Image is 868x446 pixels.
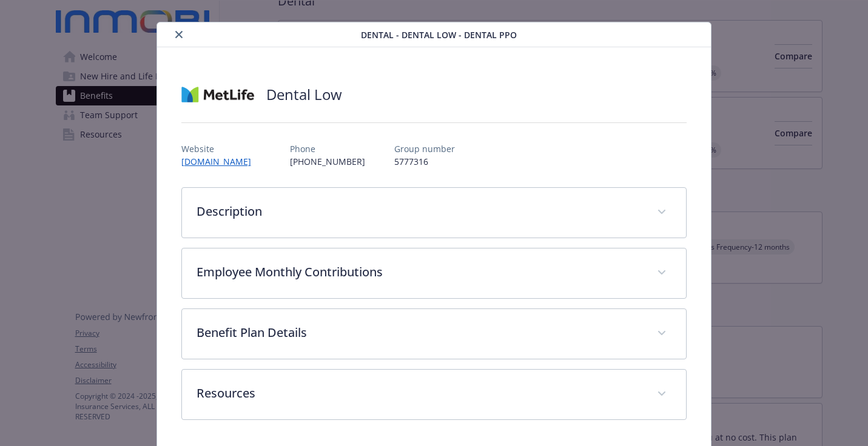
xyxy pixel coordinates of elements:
[182,370,687,419] div: Resources
[181,76,254,113] img: Metlife Inc
[172,27,186,42] button: close
[182,188,687,238] div: Description
[181,142,261,155] p: Website
[394,155,455,168] p: 5777316
[197,384,643,402] p: Resources
[290,155,365,168] p: [PHONE_NUMBER]
[197,324,643,342] p: Benefit Plan Details
[197,263,643,281] p: Employee Monthly Contributions
[266,84,342,105] h2: Dental Low
[290,142,365,155] p: Phone
[182,248,687,298] div: Employee Monthly Contributions
[394,142,455,155] p: Group number
[361,28,517,41] span: Dental - Dental Low - Dental PPO
[181,156,261,167] a: [DOMAIN_NAME]
[197,202,643,221] p: Description
[182,309,687,359] div: Benefit Plan Details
